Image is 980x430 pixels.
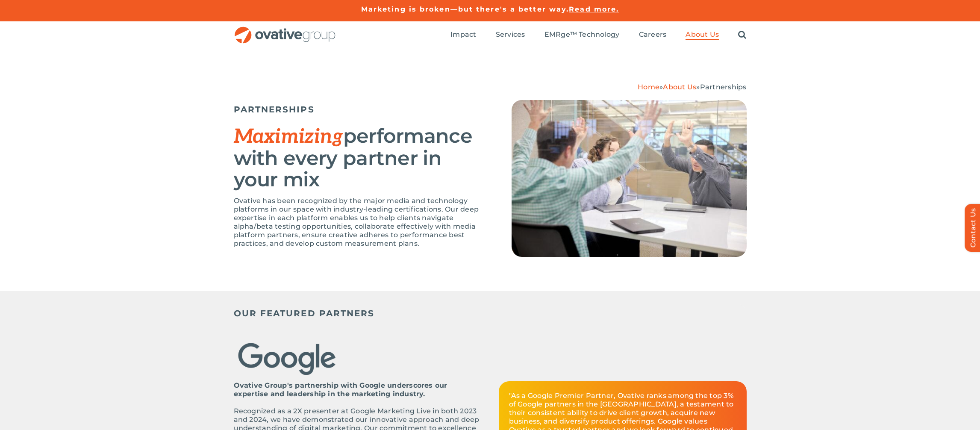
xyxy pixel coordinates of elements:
span: About Us [686,30,719,39]
span: Careers [639,30,667,39]
span: Partnerships [700,83,747,91]
a: Search [738,30,746,40]
span: EMRge™ Technology [544,30,620,39]
a: OG_Full_horizontal_RGB [234,26,336,34]
a: Impact [450,30,476,40]
a: Services [496,30,525,40]
strong: Ovative Group's partnership with Google underscores our expertise and leadership in the marketing... [234,381,447,398]
a: Read more. [569,5,619,13]
span: Impact [450,30,476,39]
h5: PARTNERSHIPS [234,104,490,115]
span: Services [496,30,525,39]
h2: performance with every partner in your mix [234,125,490,190]
a: About Us [686,30,719,40]
p: Ovative has been recognized by the major media and technology platforms in our space with industr... [234,197,490,248]
a: Home [638,83,659,91]
a: EMRge™ Technology [544,30,620,40]
a: About Us [663,83,696,91]
img: Careers Collage 8 [512,100,747,257]
em: Maximizing [234,125,343,149]
a: Marketing is broken—but there's a better way. [361,5,569,13]
h5: OUR FEATURED PARTNERS [234,308,747,318]
span: » » [638,83,746,91]
a: Careers [639,30,667,40]
nav: Menu [450,21,746,49]
img: Google [234,338,341,382]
